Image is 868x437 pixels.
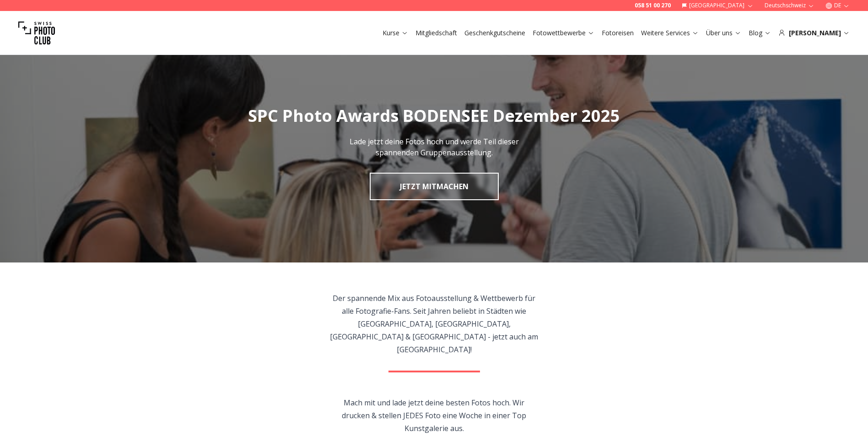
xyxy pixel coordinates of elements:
[778,28,850,38] div: [PERSON_NAME]
[635,2,671,9] a: 058 51 00 270
[18,15,55,51] img: Swiss photo club
[383,28,408,38] a: Kurse
[637,27,702,39] button: Weitere Services
[332,136,537,158] p: Lade jetzt deine Fotos hoch und werde Teil dieser spannenden Gruppenausstellung.
[533,28,594,38] a: Fotowettbewerbe
[370,173,499,200] a: JETZT MITMACHEN
[412,27,461,39] button: Mitgliedschaft
[706,28,741,38] a: Über uns
[749,28,771,38] a: Blog
[702,27,745,39] button: Über uns
[379,27,412,39] button: Kurse
[464,28,525,38] a: Geschenkgutscheine
[329,292,539,356] p: Der spannende Mix aus Fotoausstellung & Wettbewerb für alle Fotografie-Fans. Seit Jahren beliebt ...
[415,28,457,38] a: Mitgliedschaft
[745,27,775,39] button: Blog
[602,28,634,38] a: Fotoreisen
[329,396,539,435] p: Mach mit und lade jetzt deine besten Fotos hoch. Wir drucken & stellen JEDES Foto eine Woche in e...
[461,27,529,39] button: Geschenkgutscheine
[641,28,699,38] a: Weitere Services
[598,27,637,39] button: Fotoreisen
[529,27,598,39] button: Fotowettbewerbe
